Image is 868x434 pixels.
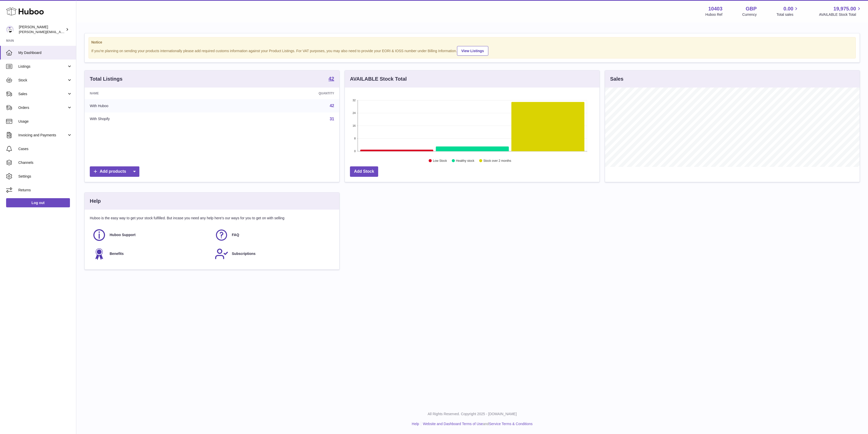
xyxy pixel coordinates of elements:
[350,76,407,82] h3: AVAILABLE Stock Total
[457,46,488,56] a: View Listings
[110,233,136,237] span: Huboo Support
[784,5,793,12] span: 0.00
[819,5,862,17] a: 19,975.00 AVAILABLE Stock Total
[352,124,356,127] text: 16
[85,99,222,112] td: With Huboo
[329,76,334,82] a: 42
[232,233,239,237] span: FAQ
[352,111,356,114] text: 24
[433,159,447,163] text: Low Stock
[6,26,14,33] img: keval@makerscabinet.com
[18,160,72,165] span: Channels
[215,228,332,242] a: FAQ
[18,188,72,193] span: Returns
[329,76,334,81] strong: 42
[352,99,356,102] text: 32
[746,5,757,12] strong: GBP
[18,133,67,138] span: Invoicing and Payments
[19,25,65,34] div: [PERSON_NAME]
[92,228,210,242] a: Huboo Support
[90,166,139,177] a: Add products
[91,40,853,45] strong: Notice
[215,247,332,261] a: Subscriptions
[90,76,123,82] h3: Total Listings
[708,5,723,12] strong: 10403
[330,104,334,108] a: 42
[85,88,222,99] th: Name
[90,216,334,221] p: Huboo is the easy way to get your stock fulfilled. But incase you need any help here's our ways f...
[776,5,799,17] a: 0.00 Total sales
[18,119,72,124] span: Usage
[18,64,67,69] span: Listings
[833,5,856,12] span: 19,975.00
[18,92,67,96] span: Sales
[421,422,533,426] li: and
[423,422,483,426] a: Website and Dashboard Terms of Use
[776,12,799,17] span: Total sales
[456,159,475,163] text: Healthy stock
[742,12,757,17] div: Currency
[330,117,334,121] a: 31
[350,166,378,177] a: Add Stock
[232,251,256,256] span: Subscriptions
[18,147,72,151] span: Cases
[222,88,339,99] th: Quantity
[354,137,356,140] text: 8
[91,45,853,56] div: If you're planning on sending your products internationally please add required customs informati...
[6,198,70,207] a: Log out
[18,174,72,179] span: Settings
[705,12,723,17] div: Huboo Ref
[110,251,124,256] span: Benefits
[19,30,102,34] span: [PERSON_NAME][EMAIL_ADDRESS][DOMAIN_NAME]
[18,78,67,83] span: Stock
[90,198,101,205] h3: Help
[92,247,210,261] a: Benefits
[819,12,862,17] span: AVAILABLE Stock Total
[18,105,67,110] span: Orders
[354,150,356,153] text: 0
[489,422,533,426] a: Service Terms & Conditions
[610,76,623,82] h3: Sales
[483,159,511,163] text: Stock over 2 months
[412,422,419,426] a: Help
[85,112,222,126] td: With Shopify
[80,412,864,416] p: All Rights Reserved. Copyright 2025 - [DOMAIN_NAME]
[18,50,72,55] span: My Dashboard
